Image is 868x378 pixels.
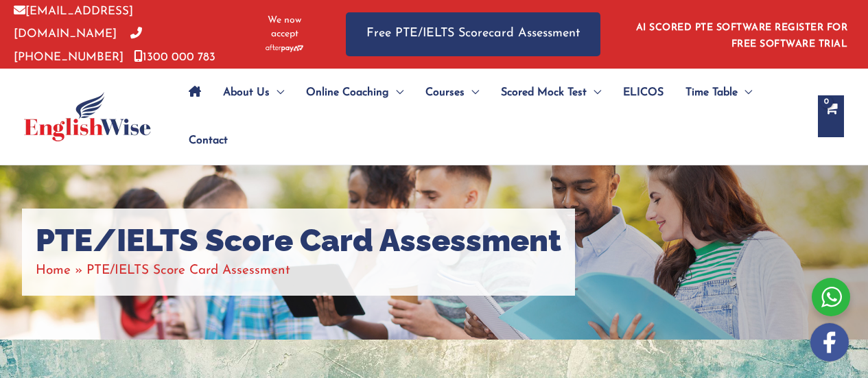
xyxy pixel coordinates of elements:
[36,259,561,282] nav: Breadcrumbs
[501,69,587,117] span: Scored Mock Test
[189,117,228,165] span: Contact
[266,45,303,52] img: Afterpay-Logo
[223,69,270,117] span: About Us
[414,69,490,117] a: CoursesMenu Toggle
[134,51,215,63] a: 1300 000 783
[178,69,804,165] nav: Site Navigation: Main Menu
[14,5,133,40] a: [EMAIL_ADDRESS][DOMAIN_NAME]
[490,69,612,117] a: Scored Mock TestMenu Toggle
[738,69,752,117] span: Menu Toggle
[612,69,675,117] a: ELICOS
[389,69,403,117] span: Menu Toggle
[212,69,295,117] a: About UsMenu Toggle
[86,264,290,277] span: PTE/IELTS Score Card Assessment
[810,323,849,362] img: white-facebook.png
[295,69,414,117] a: Online CoachingMenu Toggle
[257,14,312,41] span: We now accept
[36,222,561,259] h1: PTE/IELTS Score Card Assessment
[587,69,601,117] span: Menu Toggle
[24,92,151,141] img: cropped-ew-logo
[270,69,284,117] span: Menu Toggle
[623,69,664,117] span: ELICOS
[636,23,848,49] a: AI SCORED PTE SOFTWARE REGISTER FOR FREE SOFTWARE TRIAL
[306,69,389,117] span: Online Coaching
[628,12,854,56] aside: Header Widget 1
[36,264,71,277] a: Home
[346,12,600,56] a: Free PTE/IELTS Scorecard Assessment
[465,69,479,117] span: Menu Toggle
[675,69,763,117] a: Time TableMenu Toggle
[178,117,228,165] a: Contact
[685,69,738,117] span: Time Table
[14,28,142,62] a: [PHONE_NUMBER]
[818,95,844,137] a: View Shopping Cart, empty
[425,69,465,117] span: Courses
